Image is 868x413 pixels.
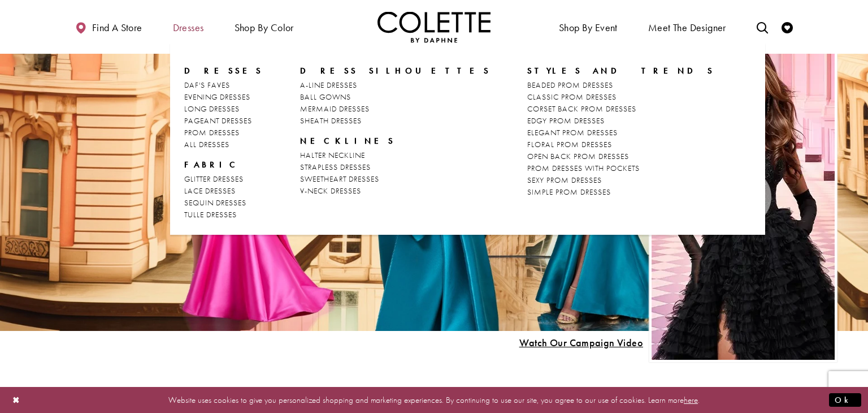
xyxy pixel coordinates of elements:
[300,65,491,76] span: DRESS SILHOUETTES
[300,115,362,126] span: SHEATH DRESSES
[648,22,726,33] span: Meet the designer
[527,139,714,150] a: FLORAL PROM DRESSES
[92,22,142,33] span: Find a store
[527,127,714,139] a: ELEGANT PROM DRESSES
[527,103,714,115] a: CORSET BACK PROM DRESSES
[184,173,263,185] a: GLITTER DRESSES
[184,65,263,76] span: Dresses
[527,139,612,149] span: FLORAL PROM DRESSES
[184,139,263,150] a: ALL DRESSES
[527,80,613,90] span: BEADED PROM DRESSES
[184,80,230,90] span: DAF'S FAVES
[184,197,246,208] span: SEQUIN DRESSES
[527,92,617,102] span: CLASSIC PROM DRESSES
[184,159,241,170] span: FABRIC
[184,91,263,103] a: EVENING DRESSES
[300,103,491,115] a: MERMAID DRESSES
[300,186,361,196] span: V-NECK DRESSES
[527,65,714,76] span: STYLES AND TRENDS
[300,79,491,91] a: A-LINE DRESSES
[559,22,618,33] span: Shop By Event
[235,22,294,33] span: Shop by color
[170,11,207,42] span: Dresses
[184,139,229,149] span: ALL DRESSES
[184,115,252,126] span: PAGEANT DRESSES
[527,174,714,186] a: SEXY PROM DRESSES
[300,173,491,185] a: SWEETHEART DRESSES
[184,127,263,139] a: PROM DRESSES
[377,11,491,42] img: Colette by Daphne
[527,163,640,173] span: PROM DRESSES WITH POCKETS
[184,127,240,137] span: PROM DRESSES
[519,337,643,349] span: Play Slide #15 Video
[527,151,629,161] span: OPEN BACK PROM DRESSES
[527,162,714,174] a: PROM DRESSES WITH POCKETS
[184,104,240,114] span: LONG DRESSES
[184,115,263,127] a: PAGEANT DRESSES
[527,79,714,91] a: BEADED PROM DRESSES
[527,150,714,162] a: OPEN BACK PROM DRESSES
[527,127,618,137] span: ELEGANT PROM DRESSES
[527,115,714,127] a: EDGY PROM DRESSES
[184,92,250,102] span: EVENING DRESSES
[300,135,491,147] span: NECKLINES
[684,394,698,405] a: here
[527,104,636,114] span: CORSET BACK PROM DRESSES
[81,392,787,407] p: Website uses cookies to give you personalized shopping and marketing experiences. By continuing t...
[377,11,491,42] a: Visit Home Page
[173,22,204,33] span: Dresses
[232,11,297,42] span: Shop by color
[184,186,236,196] span: LACE DRESSES
[300,80,357,90] span: A-LINE DRESSES
[7,390,26,410] button: Close Dialog
[184,103,263,115] a: LONG DRESSES
[527,115,605,126] span: EDGY PROM DRESSES
[829,393,861,407] button: Submit Dialog
[184,185,263,197] a: LACE DRESSES
[754,11,771,42] a: Toggle search
[300,91,491,103] a: BALL GOWNS
[527,175,602,185] span: SEXY PROM DRESSES
[184,209,237,220] span: TULLE DRESSES
[300,104,370,114] span: MERMAID DRESSES
[300,149,491,161] a: HALTER NECKLINE
[184,159,263,170] span: FABRIC
[184,79,263,91] a: DAF'S FAVES
[300,161,491,173] a: STRAPLESS DRESSES
[72,11,145,42] a: Find a store
[300,135,395,147] span: NECKLINES
[527,186,714,198] a: SIMPLE PROM DRESSES
[184,174,244,184] span: GLITTER DRESSES
[300,162,371,172] span: STRAPLESS DRESSES
[300,92,351,102] span: BALL GOWNS
[300,185,491,197] a: V-NECK DRESSES
[779,11,796,42] a: Check Wishlist
[527,187,611,197] span: SIMPLE PROM DRESSES
[300,174,379,184] span: SWEETHEART DRESSES
[184,209,263,221] a: TULLE DRESSES
[645,11,729,42] a: Meet the designer
[556,11,620,42] span: Shop By Event
[300,115,491,127] a: SHEATH DRESSES
[527,91,714,103] a: CLASSIC PROM DRESSES
[184,197,263,209] a: SEQUIN DRESSES
[300,150,365,160] span: HALTER NECKLINE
